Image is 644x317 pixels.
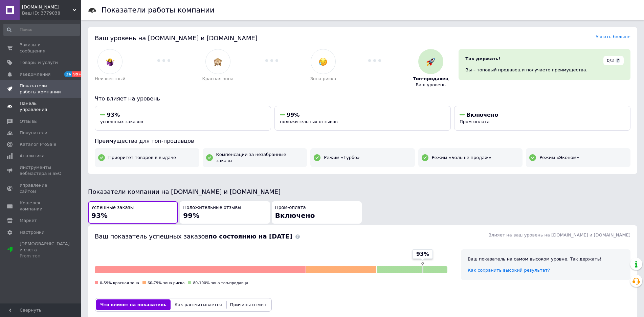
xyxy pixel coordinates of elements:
span: Зона риска [310,76,336,82]
span: Режим «Турбо» [324,155,360,161]
b: по состоянию на [DATE] [208,233,292,240]
span: Положительные отзывы [183,205,241,211]
img: :rocket: [426,58,435,66]
button: Что влияет на показатель [96,299,171,310]
span: Ваш уровень на [DOMAIN_NAME] и [DOMAIN_NAME] [95,35,258,42]
span: Инструменты вебмастера и SEO [20,164,63,177]
span: Компенсации за незабранные заказы [216,152,304,164]
span: 93% [107,112,120,118]
span: Отзывы [20,118,38,124]
span: Успешные заказы [91,205,134,211]
img: :woman-shrugging: [106,58,114,66]
span: Приоритет товаров в выдаче [108,155,176,161]
a: Узнать больше [596,34,630,39]
button: Успешные заказы93% [88,201,178,224]
button: 99%положительных отзывов [274,106,451,131]
span: Влияет на ваш уровень на [DOMAIN_NAME] и [DOMAIN_NAME] [488,232,630,237]
span: [DEMOGRAPHIC_DATA] и счета [20,241,70,259]
span: Каталог ProSale [20,141,56,148]
h1: Показатели работы компании [102,6,215,14]
span: 99% [287,112,299,118]
span: положительных отзывов [280,119,338,124]
span: Режим «Эконом» [539,155,579,161]
span: Так держать! [465,56,500,61]
span: Показатели работы компании [20,83,63,95]
input: Поиск [3,24,80,36]
span: 60-79% зона риска [148,281,184,285]
span: Панель управления [20,100,63,113]
span: 93% [416,250,429,258]
span: Пром-оплата [460,119,490,124]
span: 99+ [72,71,83,77]
span: Красная зона [202,76,234,82]
span: Lanosist.ua [22,4,73,10]
span: Товары и услуги [20,60,58,66]
span: Режим «Больше продаж» [432,155,491,161]
img: :disappointed_relieved: [319,58,327,66]
div: Ваш ID: 3779038 [22,10,81,16]
div: 0/3 [603,56,624,65]
span: Аналитика [20,153,45,159]
span: Включено [275,211,315,220]
span: Покупатели [20,130,47,136]
span: Преимущества для топ-продавцов [95,138,194,144]
span: Включено [466,112,498,118]
span: 80-100% зона топ-продавца [193,281,248,285]
button: ВключеноПром-оплата [454,106,630,131]
span: Ваш показатель успешных заказов [95,233,292,240]
span: Неизвестный [95,76,126,82]
span: Ваш уровень [416,82,446,88]
span: ? [616,58,620,63]
button: Как рассчитывается [171,299,226,310]
span: Уведомления [20,71,50,77]
div: Prom топ [20,253,70,259]
button: Пром-оплатаВключено [272,201,362,224]
span: успешных заказов [100,119,143,124]
img: :see_no_evil: [214,58,222,66]
span: Маркет [20,218,37,224]
a: Как сохранить высокий результат? [468,268,550,273]
span: Кошелек компании [20,200,63,212]
span: 0-59% красная зона [100,281,139,285]
span: Показатели компании на [DOMAIN_NAME] и [DOMAIN_NAME] [88,188,281,195]
span: Пром-оплата [275,205,306,211]
div: Ваш показатель на самом высоком уровне. Так держать! [468,256,624,262]
span: Управление сайтом [20,182,63,195]
span: Топ-продавец [413,76,448,82]
span: 36 [64,71,72,77]
div: Вы – топовый продавец и получаете преимущества. [465,67,624,73]
span: Настройки [20,229,44,235]
button: Положительные отзывы99% [180,201,270,224]
button: Причины отмен [226,299,270,310]
span: Что влияет на уровень [95,95,160,102]
button: 93%успешных заказов [95,106,271,131]
span: 99% [183,211,199,220]
span: Заказы и сообщения [20,42,63,54]
span: 93% [91,211,108,220]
